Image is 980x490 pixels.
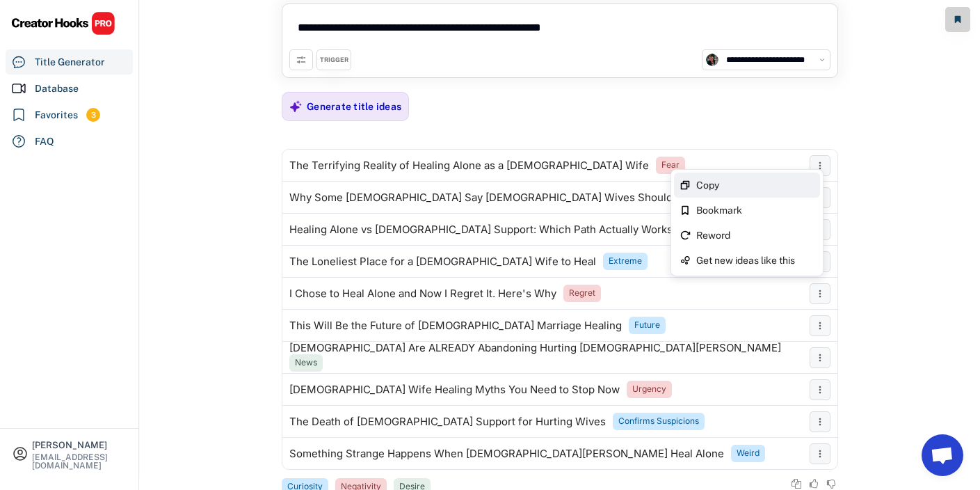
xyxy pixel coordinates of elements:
div: Extreme [609,255,642,267]
div: [DEMOGRAPHIC_DATA] Are ALREADY Abandoning Hurting [DEMOGRAPHIC_DATA][PERSON_NAME] [289,342,781,354]
img: CHPRO%20Logo.svg [11,11,115,35]
div: Get new ideas like this [696,255,814,265]
div: TRIGGER [320,56,348,65]
div: The Death of [DEMOGRAPHIC_DATA] Support for Hurting Wives [289,416,606,427]
div: Database [35,81,79,96]
div: Healing Alone vs [DEMOGRAPHIC_DATA] Support: Which Path Actually Works? [289,224,678,235]
div: This Will Be the Future of [DEMOGRAPHIC_DATA] Marriage Healing [289,320,622,331]
div: Title Generator [35,55,105,70]
a: Open chat [922,434,963,476]
div: I Chose to Heal Alone and Now I Regret It. Here's Why [289,288,556,299]
div: News [295,357,317,369]
div: Generate title ideas [307,100,401,113]
div: [PERSON_NAME] [32,441,127,450]
div: The Loneliest Place for a [DEMOGRAPHIC_DATA] Wife to Heal [289,256,596,267]
div: The Terrifying Reality of Healing Alone as a [DEMOGRAPHIC_DATA] Wife [289,160,649,171]
div: Reword [696,230,814,240]
div: Weird [737,448,760,459]
div: Bookmark [696,205,814,215]
div: Fear [661,159,680,171]
div: [DEMOGRAPHIC_DATA] Wife Healing Myths You Need to Stop Now [289,384,620,395]
div: [EMAIL_ADDRESS][DOMAIN_NAME] [32,453,127,470]
div: 3 [86,109,100,121]
div: Why Some [DEMOGRAPHIC_DATA] Say [DEMOGRAPHIC_DATA] Wives Should Stay Silent [289,192,728,203]
div: Copy [696,180,814,190]
div: Regret [569,287,595,299]
div: Future [634,319,660,331]
img: channels4_profile.jpg [706,54,718,66]
div: Something Strange Happens When [DEMOGRAPHIC_DATA][PERSON_NAME] Heal Alone [289,448,724,459]
div: FAQ [35,134,54,149]
div: Urgency [632,384,666,395]
div: Confirms Suspicions [618,416,699,427]
div: Favorites [35,108,78,122]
